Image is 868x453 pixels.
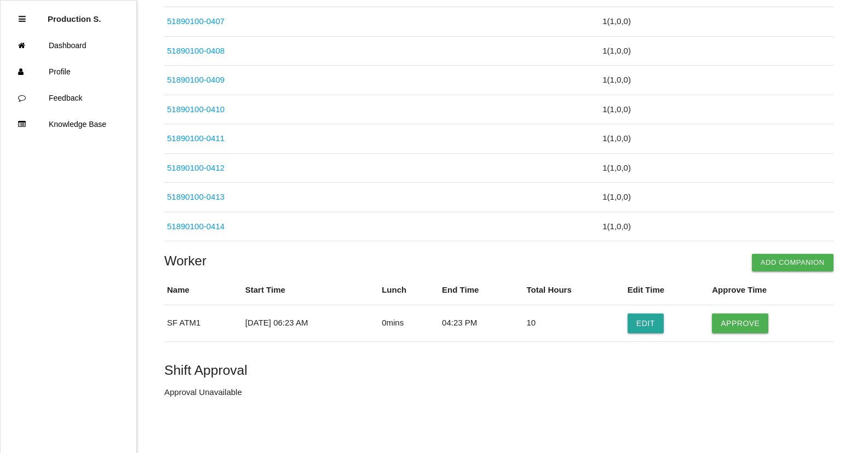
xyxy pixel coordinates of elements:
th: End Time [439,276,524,305]
td: 1 ( 1 , 0 , 0 ) [600,212,833,241]
td: SF ATM1 [164,305,243,341]
td: [DATE] 06:23 AM [243,305,379,341]
th: Total Hours [524,276,625,305]
th: Name [164,276,243,305]
td: 1 ( 1 , 0 , 0 ) [600,36,833,66]
a: Feedback [1,85,136,111]
td: 1 ( 1 , 0 , 0 ) [600,153,833,183]
a: 51890100-0409 [167,75,225,84]
td: 1 ( 1 , 0 , 0 ) [600,124,833,154]
th: Edit Time [625,276,709,305]
a: 51890100-0414 [167,222,225,231]
button: Edit [628,313,664,333]
a: 51890100-0407 [167,16,225,26]
button: Approve [712,313,768,333]
a: Knowledge Base [1,111,136,137]
a: 51890100-0408 [167,46,225,55]
td: 1 ( 1 , 0 , 0 ) [600,95,833,124]
h4: Worker [164,254,833,268]
div: Close [19,6,26,32]
td: 10 [524,305,625,341]
a: Dashboard [1,32,136,59]
a: Profile [1,59,136,85]
td: 0 mins [379,305,439,341]
td: 1 ( 1 , 0 , 0 ) [600,7,833,37]
a: 51890100-0412 [167,163,225,172]
td: 1 ( 1 , 0 , 0 ) [600,183,833,212]
button: Add Companion [752,254,833,271]
td: 1 ( 1 , 0 , 0 ) [600,66,833,95]
th: Lunch [379,276,439,305]
h5: Shift Approval [164,363,833,377]
td: 04:23 PM [439,305,524,341]
p: Production Shifts [48,6,101,24]
th: Approve Time [709,276,833,305]
p: Approval Unavailable [164,386,833,399]
a: 51890100-0411 [167,133,225,143]
th: Start Time [243,276,379,305]
a: 51890100-0413 [167,192,225,201]
a: 51890100-0410 [167,104,225,114]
